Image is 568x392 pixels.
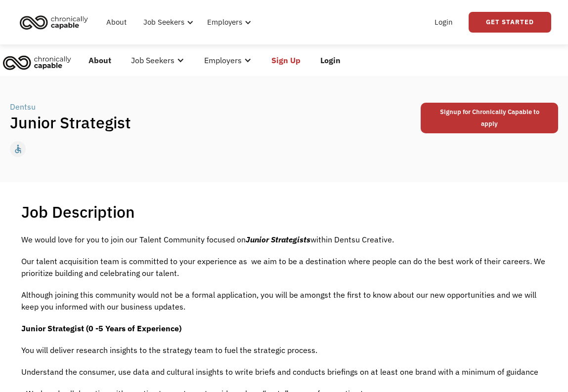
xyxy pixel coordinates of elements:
a: Sign Up [262,44,310,76]
em: Junior Strategists [246,235,310,244]
strong: Junior Strategist (0 -5 Years of Experience) [21,323,181,333]
div: accessible [13,142,23,157]
p: Our talent acquisition team is committed to your experience as we aim to be a destination where p... [21,255,547,279]
a: Dentsu [10,101,38,113]
div: Dentsu [10,101,36,113]
img: Chronically Capable logo [17,11,91,33]
div: Job Seekers [137,6,196,38]
a: Login [429,6,459,38]
a: Login [310,44,350,76]
div: Job Seekers [143,16,184,28]
div: Employers [204,54,242,66]
div: Employers [201,6,254,38]
p: You will deliver research insights to the strategy team to fuel the strategic process. [21,344,547,356]
a: home [17,11,95,33]
div: Employers [194,44,262,76]
a: About [79,44,121,76]
p: Although joining this community would not be a formal application, you will be amongst the first ... [21,289,547,313]
div: Job Seekers [131,54,175,66]
h1: Job Description [21,202,135,222]
h1: Junior Strategist [10,113,421,132]
p: Understand the consumer, use data and cultural insights to write briefs and conducts briefings on... [21,366,547,378]
a: Signup for Chronically Capable to apply [421,103,558,133]
a: Get Started [469,12,551,33]
a: About [100,6,132,38]
p: We would love for you to join our Talent Community focused on within Dentsu Creative. [21,234,547,245]
div: Employers [207,16,242,28]
div: Job Seekers [121,44,194,76]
